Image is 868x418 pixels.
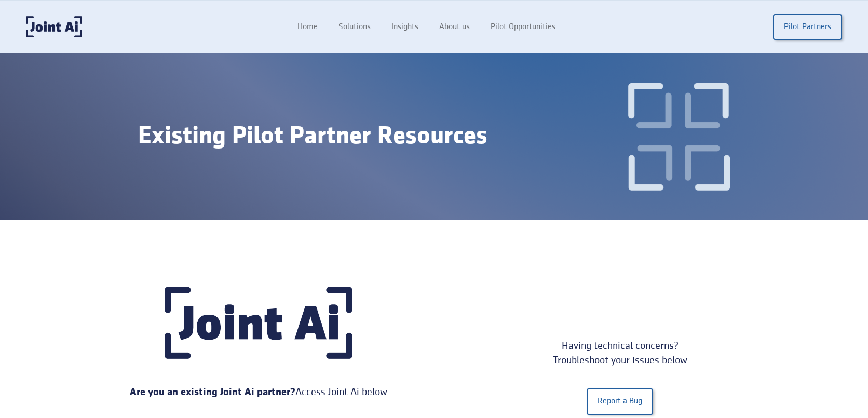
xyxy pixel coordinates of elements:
div: Access Joint Ai below [125,385,392,400]
div: Having technical concerns? Troubleshoot your issues below [455,339,785,368]
div: Existing Pilot Partner Resources [138,122,487,151]
a: Pilot Opportunities [480,17,566,37]
a: Solutions [328,17,381,37]
a: home [26,16,82,37]
a: Report a Bug [587,388,653,414]
a: Insights [381,17,429,37]
a: About us [429,17,480,37]
a: Home [287,17,328,37]
strong: Are you an existing Joint Ai partner? [130,387,295,398]
a: Pilot Partners [773,14,842,40]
